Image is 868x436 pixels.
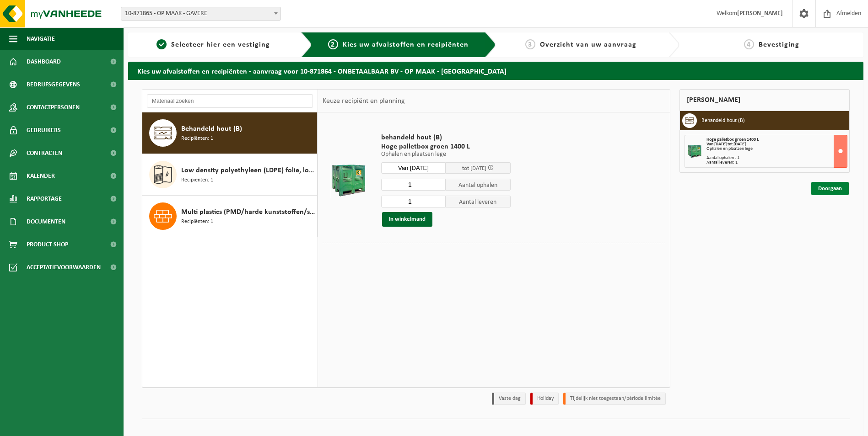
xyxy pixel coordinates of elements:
[181,207,315,218] span: Multi plastics (PMD/harde kunststoffen/spanbanden/EPS/folie naturel/folie gemengd)
[492,393,526,405] li: Vaste dag
[563,393,666,405] li: Tijdelijk niet toegestaan/période limitée
[181,123,242,134] span: Behandeld hout (B)
[27,27,55,50] span: Navigatie
[328,39,338,49] span: 2
[381,151,511,158] p: Ophalen en plaatsen lege
[156,39,167,49] span: 1
[744,39,754,49] span: 4
[530,393,559,405] li: Holiday
[27,96,80,119] span: Contactpersonen
[381,133,511,142] span: behandeld hout (B)
[142,112,318,154] button: Behandeld hout (B) Recipiënten: 1
[679,89,850,111] div: [PERSON_NAME]
[147,94,313,108] input: Materiaal zoeken
[811,182,849,195] a: Doorgaan
[27,165,55,187] span: Kalender
[121,7,280,20] span: 10-871865 - OP MAAK - GAVERE
[27,187,62,210] span: Rapportage
[706,142,746,147] strong: Van [DATE] tot [DATE]
[540,41,636,48] span: Overzicht van uw aanvraag
[706,156,847,160] div: Aantal ophalen : 1
[27,256,101,279] span: Acceptatievoorwaarden
[446,179,511,191] span: Aantal ophalen
[181,134,213,143] span: Recipiënten: 1
[181,176,213,185] span: Recipiënten: 1
[181,218,213,226] span: Recipiënten: 1
[525,39,535,49] span: 3
[27,119,61,142] span: Gebruikers
[381,142,511,151] span: Hoge palletbox groen 1400 L
[27,233,68,256] span: Product Shop
[759,41,799,48] span: Bevestiging
[706,137,759,142] span: Hoge palletbox groen 1400 L
[446,196,511,207] span: Aantal leveren
[27,142,62,165] span: Contracten
[701,113,745,128] h3: Behandeld hout (B)
[142,154,318,196] button: Low density polyethyleen (LDPE) folie, los, naturel Recipiënten: 1
[27,73,80,96] span: Bedrijfsgegevens
[133,39,294,50] a: 1Selecteer hier een vestiging
[128,62,863,80] h2: Kies uw afvalstoffen en recipiënten - aanvraag voor 10-871864 - ONBETAALBAAR BV - OP MAAK - [GEOG...
[27,210,65,233] span: Documenten
[343,41,469,48] span: Kies uw afvalstoffen en recipiënten
[706,147,847,151] div: Ophalen en plaatsen lege
[462,165,486,171] span: tot [DATE]
[737,10,783,17] strong: [PERSON_NAME]
[706,160,847,165] div: Aantal leveren: 1
[142,196,318,237] button: Multi plastics (PMD/harde kunststoffen/spanbanden/EPS/folie naturel/folie gemengd) Recipiënten: 1
[382,212,432,227] button: In winkelmand
[27,50,61,73] span: Dashboard
[381,162,446,174] input: Selecteer datum
[171,41,270,48] span: Selecteer hier een vestiging
[121,7,281,21] span: 10-871865 - OP MAAK - GAVERE
[181,165,315,176] span: Low density polyethyleen (LDPE) folie, los, naturel
[318,90,410,112] div: Keuze recipiënt en planning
